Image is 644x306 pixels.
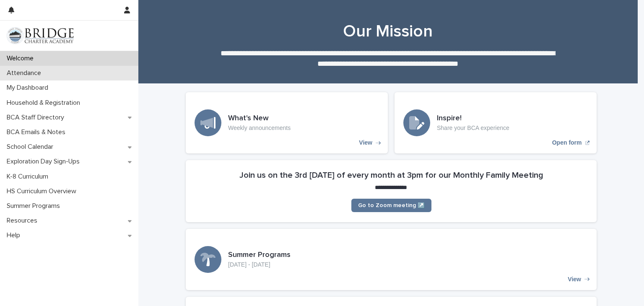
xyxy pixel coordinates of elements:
p: View [359,139,372,146]
a: View [186,229,597,290]
a: Open form [395,92,597,153]
h3: What's New [228,114,291,123]
p: BCA Staff Directory [3,114,71,122]
p: Open form [552,139,582,146]
a: View [186,92,388,153]
p: School Calendar [3,143,60,151]
p: Welcome [3,54,40,62]
p: Exploration Day Sign-Ups [3,158,86,166]
h3: Inspire! [437,114,509,123]
p: K-8 Curriculum [3,173,55,181]
p: Household & Registration [3,99,87,107]
a: Go to Zoom meeting ↗️ [351,199,431,212]
p: Weekly announcements [228,124,291,132]
p: Attendance [3,69,48,77]
p: Resources [3,217,44,225]
p: HS Curriculum Overview [3,187,83,195]
p: Summer Programs [3,202,67,210]
span: Go to Zoom meeting ↗️ [358,202,425,208]
img: V1C1m3IdTEidaUdm9Hs0 [7,27,74,44]
h1: Our Mission [182,21,593,41]
p: Help [3,231,27,239]
h3: Summer Programs [228,251,291,260]
h2: Join us on the 3rd [DATE] of every month at 3pm for our Monthly Family Meeting [239,170,543,180]
p: BCA Emails & Notes [3,128,72,136]
p: Share your BCA experience [437,124,509,132]
p: [DATE] - [DATE] [228,261,291,268]
p: My Dashboard [3,84,55,92]
p: View [568,276,581,283]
